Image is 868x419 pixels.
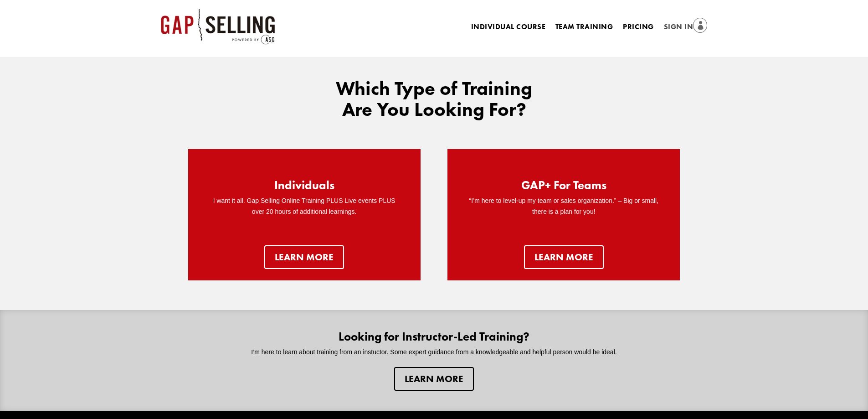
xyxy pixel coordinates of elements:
[466,196,662,217] p: “I’m here to level-up my team or sales organization.” – Big or small, there is a plan for you!
[274,179,334,196] h2: Individuals
[35,58,82,64] div: Domain Overview
[471,24,545,34] a: Individual Course
[25,57,32,65] img: tab_domain_overview_orange.svg
[91,57,98,65] img: tab_keywords_by_traffic_grey.svg
[24,24,100,31] div: Domain: [DOMAIN_NAME]
[394,367,474,391] a: Learn more
[206,196,402,217] p: I want it all. Gap Selling Online Training PLUS Live events PLUS over 20 hours of additional lear...
[320,78,548,124] h2: Which Type of Training Are You Looking For?
[555,24,613,34] a: Team Training
[15,15,22,22] img: logo_orange.svg
[234,331,634,347] h2: Looking for Instructor-Led Training?
[521,179,606,196] h2: GAP+ For Teams
[264,245,344,269] a: Learn more
[15,24,22,31] img: website_grey.svg
[623,24,653,34] a: Pricing
[664,21,708,34] a: Sign In
[26,15,45,22] div: v 4.0.25
[101,58,154,64] div: Keywords by Traffic
[234,347,634,358] p: I’m here to learn about training from an instuctor. Some expert guidance from a knowledgeable and...
[524,245,604,269] a: learn more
